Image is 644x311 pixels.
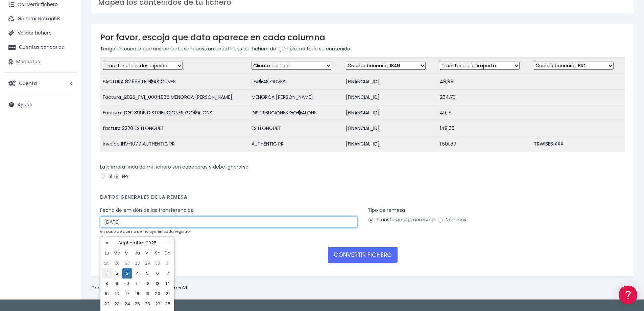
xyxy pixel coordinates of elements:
td: factura 2220 ES LLONGUET [100,121,249,136]
span: Ayuda [18,101,32,108]
a: Mandatos [3,55,78,69]
a: Perfiles de empresas [7,117,128,128]
td: 1 [102,268,112,279]
a: General [7,145,128,156]
td: 27 [152,299,163,309]
td: FACTURA 82.568 LEJ�AS OLIVES [100,74,249,90]
label: No [114,173,128,180]
td: LEJ�AS OLIVES [249,74,343,90]
td: 16 [112,289,122,299]
td: 5 [142,268,152,279]
td: Factura_DG_3995 DISTRIBUCIONES GO�ALONS [100,105,249,121]
td: 28 [163,299,173,309]
label: Si [100,173,112,180]
td: 4 [132,268,142,279]
p: Tenga en cuenta que únicamente se muestran unas líneas del fichero de ejemplo, no todo su contenido. [100,45,625,52]
th: Mi [122,248,132,258]
label: Tipo de remesa [368,207,405,214]
td: 3 [122,268,132,279]
a: Ayuda [3,97,78,112]
th: Ju [132,248,142,258]
td: [FINANCIAL_ID] [343,105,437,121]
div: Información general [7,47,128,53]
a: Cuentas bancarias [3,40,78,54]
td: 19 [142,289,152,299]
td: 17 [122,289,132,299]
a: POWERED BY ENCHANT [93,195,130,201]
td: 26 [112,258,122,268]
th: Vi [142,248,152,258]
td: 11 [132,279,142,289]
p: Copyright © 2025 . [91,285,190,292]
th: Septiembre 2025 [112,238,163,248]
td: Invoice INV-1077 AUTHENTIC PR [100,136,249,152]
td: 29 [142,258,152,268]
td: 48,88 [437,74,531,90]
td: 20 [152,289,163,299]
td: 26 [142,299,152,309]
td: 28 [132,258,142,268]
div: Convertir ficheros [7,75,128,81]
td: 7 [163,268,173,279]
td: 30 [152,258,163,268]
label: Fecha de emisión de las transferencias [100,207,193,214]
td: 2 [112,268,122,279]
th: « [102,238,112,248]
a: Videotutoriales [7,107,128,117]
th: Lu [102,248,112,258]
td: 9 [112,279,122,289]
a: Problemas habituales [7,96,128,107]
label: Transferencias comúnes [368,216,436,223]
th: Do [163,248,173,258]
td: [FINANCIAL_ID] [343,90,437,105]
td: 1.501,89 [437,136,531,152]
td: 22 [102,299,112,309]
td: 13 [152,279,163,289]
td: ES LLONGUET [249,121,343,136]
td: 25 [132,299,142,309]
small: en caso de que no se incluya en cada registro [100,229,190,234]
a: Generar Norma58 [3,12,78,26]
a: API [7,173,128,183]
th: » [163,238,173,248]
span: Cuenta [19,80,37,86]
h4: Datos generales de la remesa [100,194,625,203]
div: Programadores [7,162,128,169]
td: 21 [163,289,173,299]
a: Cuenta [3,76,78,90]
td: 15 [102,289,112,299]
td: 31 [163,258,173,268]
td: 18 [132,289,142,299]
button: Contáctanos [7,181,128,193]
td: [FINANCIAL_ID] [343,136,437,152]
a: Validar fichero [3,26,78,40]
td: Factura_2025_FV1_0004865 MENORCA [PERSON_NAME] [100,90,249,105]
h3: Por favor, escoja que dato aparece en cada columna [100,32,625,42]
td: 49,16 [437,105,531,121]
div: Facturación [7,134,128,141]
a: Información general [7,58,128,68]
td: TRWIBEB1XXX [531,136,625,152]
td: 12 [142,279,152,289]
label: Nóminas [437,216,466,223]
td: 8 [102,279,112,289]
td: 24 [122,299,132,309]
td: 264,73 [437,90,531,105]
td: 14 [163,279,173,289]
label: La primera línea de mi fichero son cabeceras y debe ignorarse [100,163,248,171]
td: 25 [102,258,112,268]
th: Sa [152,248,163,258]
td: 23 [112,299,122,309]
td: DISTRIBUCIONES GO�ALONS [249,105,343,121]
td: MENORCA [PERSON_NAME] [249,90,343,105]
td: 27 [122,258,132,268]
td: [FINANCIAL_ID] [343,121,437,136]
td: 6 [152,268,163,279]
a: Formatos [7,86,128,96]
td: AUTHENTIC PR [249,136,343,152]
td: 10 [122,279,132,289]
td: [FINANCIAL_ID] [343,74,437,90]
th: Ma [112,248,122,258]
td: 148,65 [437,121,531,136]
button: CONVERTIR FICHERO [328,247,398,263]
